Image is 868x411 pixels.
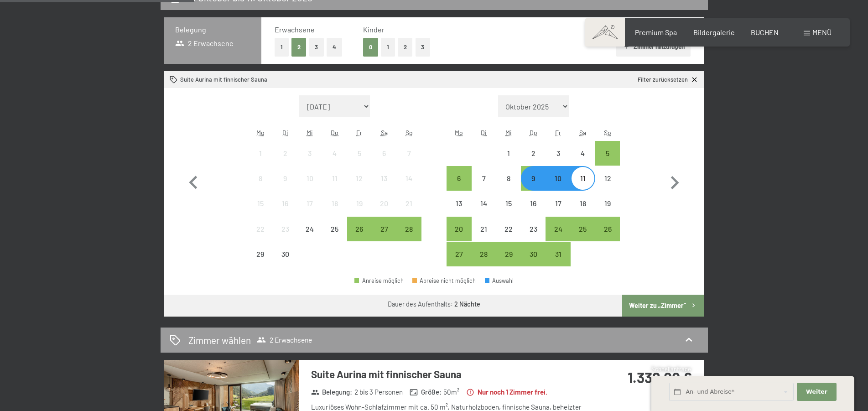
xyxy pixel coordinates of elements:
[373,200,395,223] div: 20
[372,141,396,166] div: Anreise nicht möglich
[546,166,570,191] div: Anreise möglich
[297,166,322,191] div: Wed Sep 10 2025
[249,175,272,198] div: 8
[447,250,470,273] div: 27
[522,175,545,198] div: 9
[274,150,296,172] div: 2
[248,191,273,216] div: Mon Sep 15 2025
[546,217,570,241] div: Anreise möglich
[571,166,595,191] div: Anreise nicht möglich
[322,217,347,241] div: Thu Sep 25 2025
[298,150,321,172] div: 3
[693,28,735,36] span: Bildergalerie
[572,150,594,172] div: 4
[297,141,322,166] div: Wed Sep 03 2025
[751,28,779,36] a: BUCHEN
[396,217,421,241] div: Sun Sep 28 2025
[347,141,372,166] div: Fri Sep 05 2025
[170,76,177,83] svg: Zimmer
[347,141,372,166] div: Anreise nicht möglich
[472,242,496,266] div: Anreise möglich
[307,129,313,136] abbr: Mittwoch
[273,166,297,191] div: Anreise nicht möglich
[595,191,620,216] div: Anreise nicht möglich
[373,225,395,248] div: 27
[297,166,322,191] div: Anreise nicht möglich
[571,166,595,191] div: Sat Oct 11 2025
[571,217,595,241] div: Anreise möglich
[348,200,371,223] div: 19
[397,200,420,223] div: 21
[354,278,404,284] div: Anreise möglich
[497,150,520,172] div: 1
[797,383,836,401] button: Weiter
[257,335,312,344] span: 2 Erwachsene
[396,166,421,191] div: Anreise nicht möglich
[571,141,595,166] div: Sat Oct 04 2025
[273,242,297,266] div: Anreise nicht möglich
[546,150,569,172] div: 3
[472,166,496,191] div: Tue Oct 07 2025
[572,175,594,198] div: 11
[661,95,688,267] button: Nächster Monat
[398,38,413,57] button: 2
[447,166,471,191] div: Mon Oct 06 2025
[372,166,396,191] div: Sat Sep 13 2025
[546,250,569,273] div: 31
[275,38,289,57] button: 1
[180,95,207,267] button: Vorheriger Monat
[273,166,297,191] div: Tue Sep 09 2025
[522,150,545,172] div: 2
[396,191,421,216] div: Sun Sep 21 2025
[373,175,395,198] div: 13
[347,191,372,216] div: Fri Sep 19 2025
[447,175,470,198] div: 6
[322,166,347,191] div: Thu Sep 11 2025
[274,200,296,223] div: 16
[443,387,459,397] span: 50 m²
[472,217,496,241] div: Tue Oct 21 2025
[473,225,495,248] div: 21
[496,191,521,216] div: Anreise nicht möglich
[571,141,595,166] div: Anreise nicht möglich
[248,242,273,266] div: Anreise nicht möglich
[297,217,322,241] div: Wed Sep 24 2025
[412,278,476,284] div: Abreise nicht möglich
[274,225,296,248] div: 23
[248,141,273,166] div: Anreise nicht möglich
[596,200,619,223] div: 19
[273,191,297,216] div: Tue Sep 16 2025
[170,76,267,84] div: Suite Aurina mit finnischer Sauna
[372,191,396,216] div: Anreise nicht möglich
[311,387,353,397] strong: Belegung :
[373,150,395,172] div: 6
[249,225,272,248] div: 22
[635,28,677,36] a: Premium Spa
[521,141,546,166] div: Anreise nicht möglich
[348,150,371,172] div: 5
[175,38,234,48] span: 2 Erwachsene
[381,129,388,136] abbr: Samstag
[496,242,521,266] div: Anreise möglich
[530,129,537,136] abbr: Donnerstag
[322,166,347,191] div: Anreise nicht möglich
[356,129,362,136] abbr: Freitag
[546,200,569,223] div: 17
[595,217,620,241] div: Anreise möglich
[521,166,546,191] div: Thu Oct 09 2025
[416,38,431,57] button: 3
[472,166,496,191] div: Anreise nicht möglich
[322,217,347,241] div: Anreise nicht möglich
[806,388,827,396] span: Weiter
[572,225,594,248] div: 25
[347,166,372,191] div: Anreise nicht möglich
[397,225,420,248] div: 28
[298,225,321,248] div: 24
[497,250,520,273] div: 29
[274,250,296,273] div: 30
[396,141,421,166] div: Sun Sep 07 2025
[372,141,396,166] div: Sat Sep 06 2025
[248,141,273,166] div: Mon Sep 01 2025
